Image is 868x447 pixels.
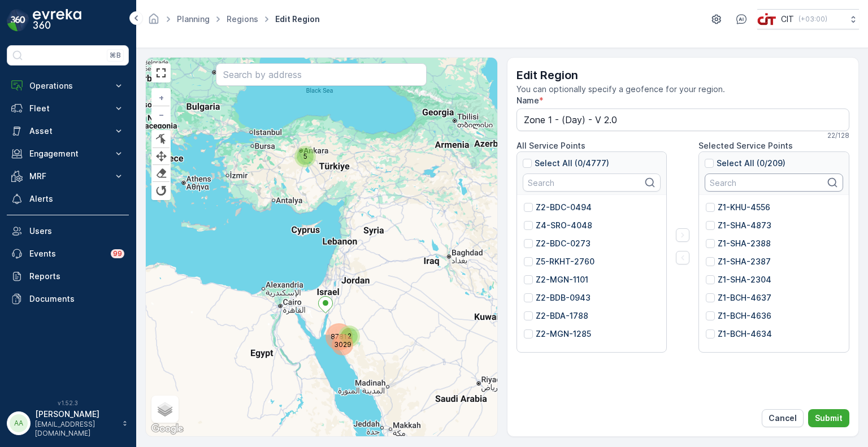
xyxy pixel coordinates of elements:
[705,173,843,192] input: Search
[7,142,129,165] button: Engagement
[153,131,170,148] div: Edit Layers
[7,120,129,142] button: Asset
[7,97,129,120] button: Fleet
[153,165,170,182] div: Remove Layers
[536,256,594,267] p: Z5-RKHT-2760
[7,400,129,406] span: v 1.52.3
[798,15,827,24] p: ( +03:00 )
[29,293,124,305] p: Documents
[7,409,129,438] button: AA[PERSON_NAME][EMAIL_ADDRESS][DOMAIN_NAME]
[536,292,591,303] p: Z2-BDB-0943
[159,93,164,102] span: +
[757,13,776,25] img: cit-logo_pOk6rL0.png
[328,326,350,348] div: 8781
[718,256,771,267] p: Z1-SHA-2387
[536,238,591,249] p: Z2-BDC-0273
[273,14,322,25] span: Edit Region
[7,265,129,288] a: Reports
[29,171,106,182] p: MRF
[29,125,106,137] p: Asset
[29,193,124,205] p: Alerts
[7,220,129,242] a: Users
[297,148,303,155] div: 5
[147,17,160,27] a: Homepage
[7,242,129,265] a: Events99
[523,173,661,192] input: Search
[536,328,591,340] p: Z2-MGN-1285
[29,148,106,159] p: Engagement
[762,409,804,427] button: Cancel
[815,413,843,424] p: Submit
[698,140,849,151] p: Selected Service Points
[718,202,770,213] p: Z1-KHU-4556
[341,328,348,335] div: 2
[7,75,129,97] button: Operations
[536,310,588,322] p: Z2-BDA-1788
[7,165,129,188] button: MRF
[334,336,351,353] div: 3029
[113,249,122,258] p: 99
[7,188,129,210] a: Alerts
[517,84,850,95] span: You can optionally specify a geofence for your region.
[110,51,121,60] p: ⌘B
[769,413,797,424] p: Cancel
[536,274,588,285] p: Z2-MGN-1101
[718,310,771,322] p: Z1-BCH-4636
[10,414,28,432] div: AA
[517,140,667,151] p: All Service Points
[757,9,859,29] button: CIT(+03:00)
[216,63,427,86] input: Search by address
[35,420,116,438] p: [EMAIL_ADDRESS][DOMAIN_NAME]
[718,274,771,285] p: Z1-SHA-2304
[159,110,164,119] span: −
[718,328,772,340] p: Z1-BCH-4634
[149,422,186,436] a: Open this area in Google Maps (opens a new window)
[29,271,124,282] p: Reports
[33,9,81,32] img: logo_dark-DEwI_e13.png
[153,64,170,81] a: View Fullscreen
[153,397,177,422] a: Layers
[517,67,850,84] p: Edit Region
[781,14,794,25] p: CIT
[29,103,106,114] p: Fleet
[718,292,771,303] p: Z1-BCH-4637
[153,106,170,123] a: Zoom Out
[153,89,170,106] a: Zoom In
[153,182,170,199] div: Rotate Layers
[808,409,849,427] button: Submit
[718,220,771,231] p: Z1-SHA-4873
[177,14,210,24] a: Planning
[517,96,539,105] label: Name
[535,158,609,169] p: Select All (0/4777)
[153,148,170,165] div: Drag Layers
[29,248,104,259] p: Events
[29,80,106,92] p: Operations
[827,131,849,140] p: 22 / 128
[718,238,771,249] p: Z1-SHA-2388
[536,202,592,213] p: Z2-BDC-0494
[341,328,358,345] div: 2
[7,9,29,32] img: logo
[227,14,258,24] a: Regions
[334,336,341,343] div: 3029
[297,148,314,165] div: 5
[717,158,785,169] p: Select All (0/209)
[149,422,186,436] img: Google
[7,288,129,310] a: Documents
[328,326,335,332] div: 8781
[29,225,124,237] p: Users
[35,409,116,420] p: [PERSON_NAME]
[536,220,592,231] p: Z4-SRO-4048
